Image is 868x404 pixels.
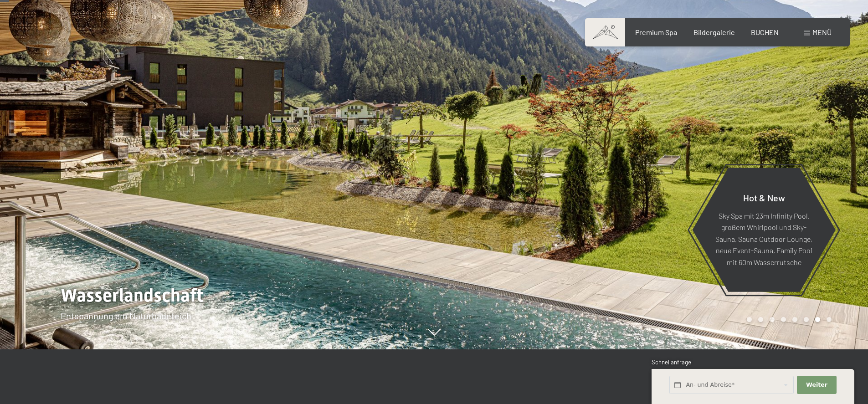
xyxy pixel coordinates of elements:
p: Sky Spa mit 23m Infinity Pool, großem Whirlpool und Sky-Sauna, Sauna Outdoor Lounge, neue Event-S... [714,210,813,268]
span: Hot & New [743,192,785,203]
div: Carousel Page 1 [747,317,752,322]
div: Carousel Page 8 [827,317,832,322]
div: Carousel Page 4 [781,317,786,322]
a: Premium Spa [635,28,677,36]
div: Carousel Page 5 [792,317,797,322]
button: Weiter [797,376,836,394]
a: Hot & New Sky Spa mit 23m Infinity Pool, großem Whirlpool und Sky-Sauna, Sauna Outdoor Lounge, ne... [692,167,836,292]
div: Carousel Pagination [744,317,832,322]
a: Bildergalerie [693,28,735,36]
div: Carousel Page 7 (Current Slide) [815,317,820,322]
span: Schnellanfrage [652,358,691,366]
span: Menü [812,28,832,36]
span: Weiter [806,381,827,389]
div: Carousel Page 6 [804,317,809,322]
a: BUCHEN [751,28,779,36]
div: Carousel Page 3 [770,317,775,322]
div: Carousel Page 2 [758,317,763,322]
